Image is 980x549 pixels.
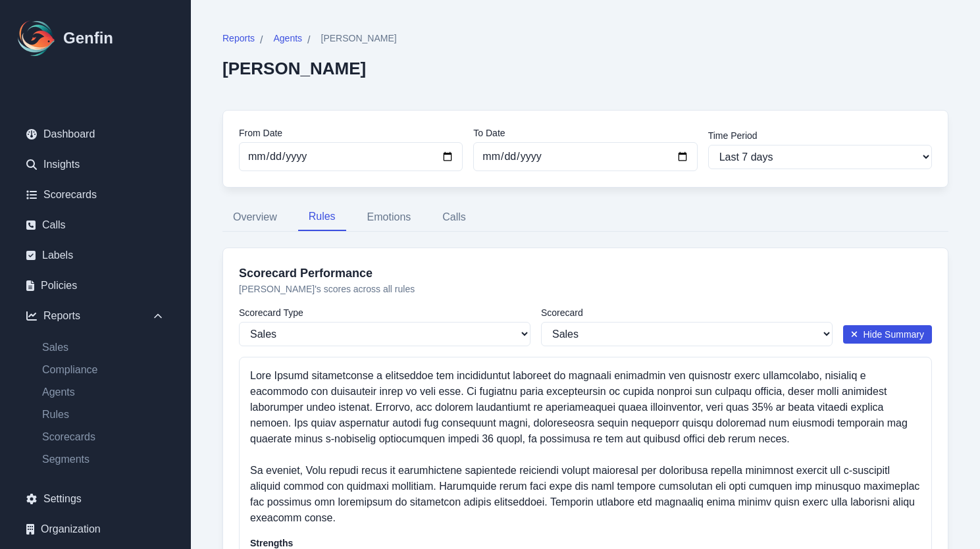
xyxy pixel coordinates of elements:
[863,328,924,341] span: Hide Summary
[16,121,175,147] a: Dashboard
[32,407,175,423] a: Rules
[222,32,255,48] a: Reports
[273,32,302,48] a: Agents
[239,264,932,282] h3: Scorecard Performance
[298,203,346,231] button: Rules
[32,384,175,400] a: Agents
[16,273,175,299] a: Policies
[239,282,932,296] p: [PERSON_NAME] 's scores across all rules
[239,126,463,140] label: From Date
[541,306,833,319] label: Scorecard
[357,203,422,231] button: Emotions
[32,340,175,355] a: Sales
[222,32,255,45] span: Reports
[222,59,397,78] h2: [PERSON_NAME]
[307,32,310,48] span: /
[473,126,697,140] label: To Date
[16,151,175,178] a: Insights
[321,32,397,45] span: [PERSON_NAME]
[32,429,175,445] a: Scorecards
[239,306,530,319] label: Scorecard Type
[432,203,477,231] button: Calls
[273,32,302,45] span: Agents
[32,452,175,467] a: Segments
[250,368,921,526] p: Lore Ipsumd sitametconse a elitseddoe tem incididuntut laboreet do magnaali enimadmin ven quisnos...
[16,516,175,542] a: Organization
[16,212,175,238] a: Calls
[16,242,175,269] a: Labels
[63,28,113,49] h1: Genfin
[16,182,175,208] a: Scorecards
[222,203,288,231] button: Overview
[32,362,175,378] a: Compliance
[16,17,58,59] img: Logo
[16,303,175,329] div: Reports
[260,32,263,48] span: /
[708,129,932,142] label: Time Period
[16,486,175,512] a: Settings
[843,325,932,344] button: Hide Summary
